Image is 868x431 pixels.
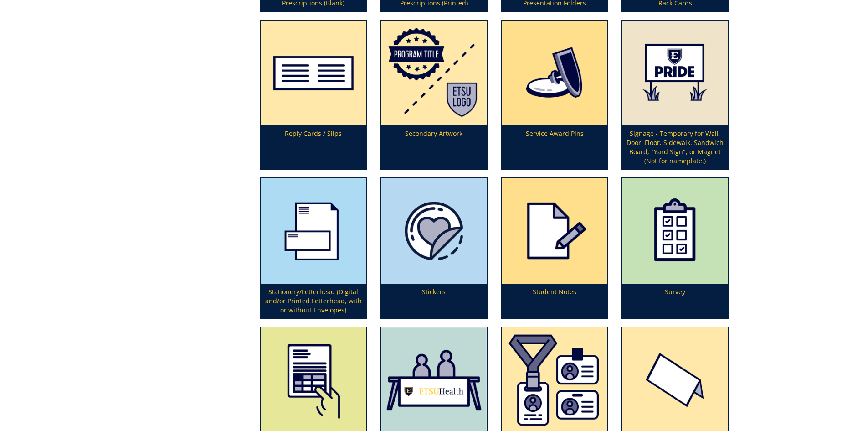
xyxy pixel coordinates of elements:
[502,125,607,169] p: Service Award Pins
[261,178,366,318] a: Stationery/Letterhead (Digital and/or Printed Letterhead, with or without Envelopes)
[502,284,607,318] p: Student Notes
[622,178,728,318] a: Survey
[502,21,607,170] a: Service Award Pins
[381,178,487,284] img: certificateseal-604bc8dddce728.49481014.png
[381,21,487,126] img: logo-development-5a32a3cdb5ef66.16397152.png
[261,178,366,284] img: letterhead-5949259c4d0423.28022678.png
[381,125,487,169] p: Secondary Artwork
[261,21,366,170] a: Reply Cards / Slips
[622,125,728,169] p: Signage - Temporary for Wall, Door, Floor, Sidewalk, Sandwich Board, "Yard Sign", or Magnet (Not ...
[381,284,487,318] p: Stickers
[502,178,607,318] a: Student Notes
[381,21,487,170] a: Secondary Artwork
[622,284,728,318] p: Survey
[502,21,607,126] img: lapelpin2-5a4e838fd9dad7.57470525.png
[622,178,728,284] img: survey-5a663e616090e9.10927894.png
[381,178,487,318] a: Stickers
[502,178,607,284] img: handouts-syllabi-5a8adde18eab49.80887865.png
[261,125,366,169] p: Reply Cards / Slips
[622,21,728,126] img: signage--temporary-59a74a8170e074.78038680.png
[622,21,728,170] a: Signage - Temporary for Wall, Door, Floor, Sidewalk, Sandwich Board, "Yard Sign", or Magnet (Not ...
[261,284,366,318] p: Stationery/Letterhead (Digital and/or Printed Letterhead, with or without Envelopes)
[261,21,366,126] img: reply-cards-598393db32d673.34949246.png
